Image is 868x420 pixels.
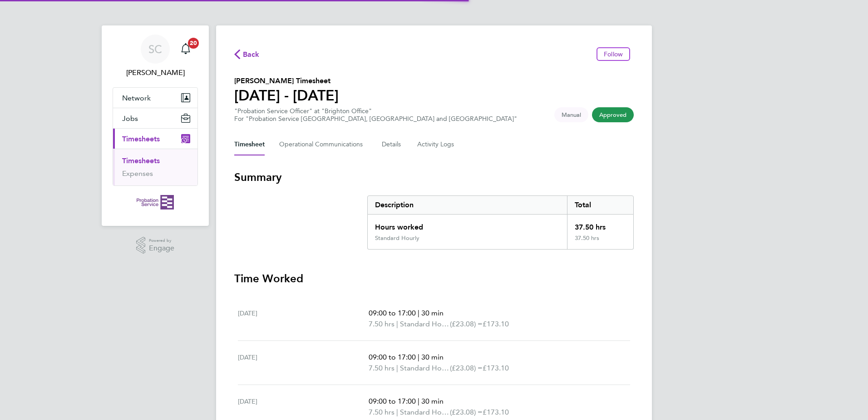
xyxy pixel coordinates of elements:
button: Operational Communications [279,134,367,155]
span: 30 min [421,397,444,405]
div: Summary [367,195,634,250]
span: 7.50 hrs [369,364,395,372]
span: (£23.08) = [450,364,483,372]
h1: [DATE] - [DATE] [234,86,339,105]
button: Timesheets [113,129,197,149]
span: (£23.08) = [450,320,483,328]
span: Standard Hourly [400,363,450,374]
span: | [418,397,419,405]
div: 37.50 hrs [567,215,633,235]
a: Powered byEngage [136,237,175,254]
span: 09:00 to 17:00 [369,309,416,317]
div: 37.50 hrs [567,235,633,249]
a: SC[PERSON_NAME] [113,35,198,78]
span: Network [122,94,151,102]
span: | [396,408,398,416]
button: Follow [597,47,630,61]
span: Powered by [149,237,174,245]
h3: Summary [234,170,634,185]
div: Total [567,196,633,214]
button: Activity Logs [417,134,455,155]
nav: Main navigation [102,25,209,226]
span: Back [243,49,260,60]
img: probationservice-logo-retina.png [137,195,173,210]
button: Back [234,48,260,60]
span: 09:00 to 17:00 [369,353,416,361]
span: 30 min [421,309,444,317]
span: £173.10 [483,320,509,328]
span: 20 [188,38,199,49]
span: 7.50 hrs [369,408,395,416]
span: (£23.08) = [450,408,483,416]
div: Hours worked [368,215,567,235]
span: This timesheet was manually created. [554,107,588,122]
a: Expenses [122,169,153,178]
button: Jobs [113,108,197,128]
span: SC [148,43,162,55]
span: Standard Hourly [400,319,450,330]
div: For "Probation Service [GEOGRAPHIC_DATA], [GEOGRAPHIC_DATA] and [GEOGRAPHIC_DATA]" [234,115,517,123]
a: Timesheets [122,156,160,165]
div: Description [368,196,567,214]
span: 30 min [421,353,444,361]
button: Details [382,134,403,155]
span: This timesheet has been approved. [592,107,634,122]
span: 7.50 hrs [369,320,395,328]
button: Network [113,88,197,108]
a: Go to home page [113,195,198,210]
h2: [PERSON_NAME] Timesheet [234,75,339,86]
div: "Probation Service Officer" at "Brighton Office" [234,107,517,123]
span: | [396,320,398,328]
a: 20 [177,35,195,64]
span: Standard Hourly [400,407,450,418]
div: [DATE] [238,352,369,374]
span: £173.10 [483,408,509,416]
span: Engage [149,245,174,252]
h3: Time Worked [234,271,634,286]
button: Timesheet [234,134,265,155]
div: [DATE] [238,396,369,418]
span: Follow [604,50,623,58]
div: Timesheets [113,149,197,185]
span: | [418,353,419,361]
span: Timesheets [122,135,160,143]
span: | [418,309,419,317]
div: [DATE] [238,308,369,330]
span: | [396,364,398,372]
span: £173.10 [483,364,509,372]
span: Jobs [122,114,138,123]
span: 09:00 to 17:00 [369,397,416,405]
div: Standard Hourly [375,235,419,242]
span: Sharon Coleman [113,67,198,78]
